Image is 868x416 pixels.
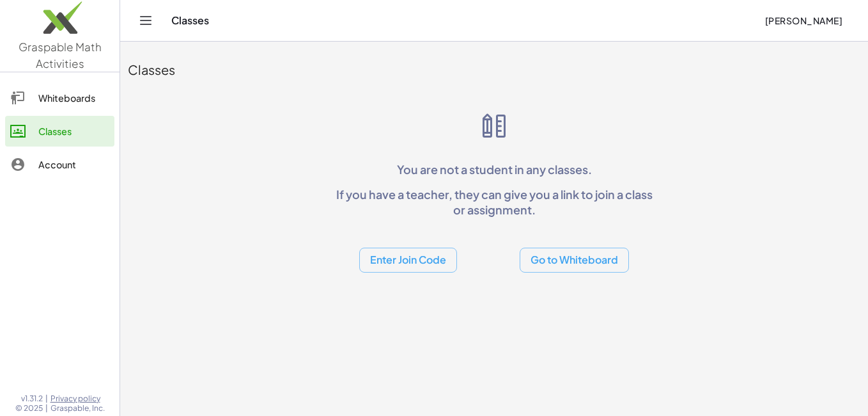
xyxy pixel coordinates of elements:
button: Toggle navigation [136,10,156,31]
span: © 2025 [15,403,43,413]
div: Classes [38,124,109,139]
a: Whiteboards [5,83,114,113]
a: Account [5,149,114,180]
p: You are not a student in any classes. [330,162,658,177]
span: v1.31.2 [21,394,43,404]
span: Graspable Math Activities [19,40,102,70]
div: Classes [128,61,860,79]
span: | [45,394,48,404]
div: Whiteboards [38,90,109,106]
span: Graspable, Inc. [50,403,105,413]
button: Enter Join Code [359,248,457,273]
p: If you have a teacher, they can give you a link to join a class or assignment. [330,187,658,217]
span: [PERSON_NAME] [764,15,842,26]
button: Go to Whiteboard [520,248,629,273]
div: Account [38,157,109,172]
button: [PERSON_NAME] [754,9,853,32]
a: Privacy policy [50,394,105,404]
a: Classes [5,116,114,147]
span: | [45,403,48,413]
